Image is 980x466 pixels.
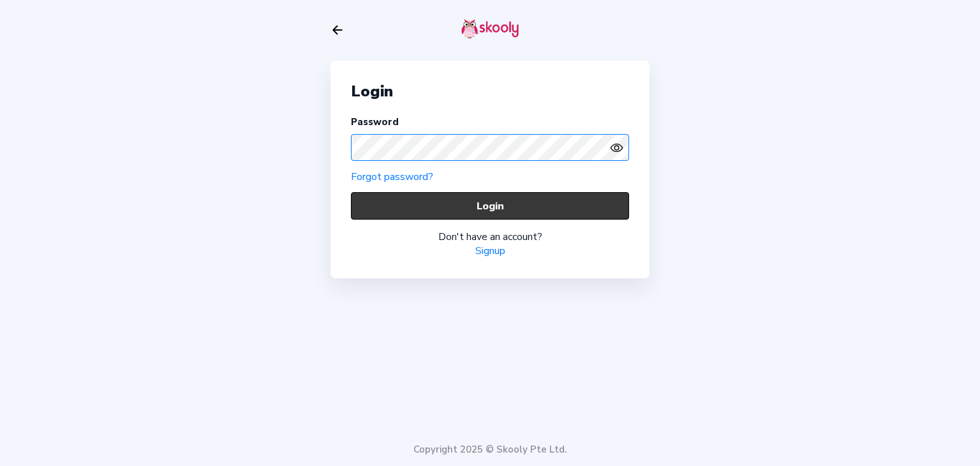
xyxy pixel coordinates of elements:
[330,23,345,37] button: arrow back outline
[351,230,629,244] div: Don't have an account?
[351,170,433,184] a: Forgot password?
[461,19,519,39] img: skooly-logo.png
[610,141,623,154] ion-icon: eye outline
[475,244,505,258] a: Signup
[610,141,629,154] button: eye outlineeye off outline
[351,81,629,101] div: Login
[351,116,399,128] label: Password
[351,192,629,220] button: Login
